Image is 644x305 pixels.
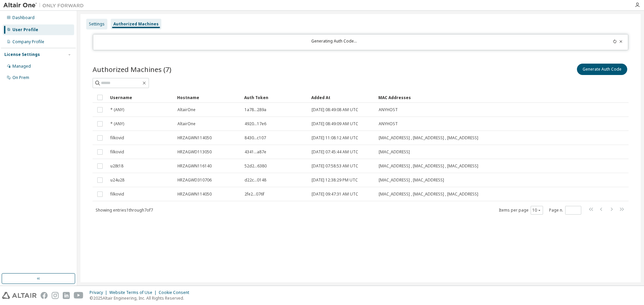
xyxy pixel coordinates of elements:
span: [DATE] 07:58:53 AM UTC [312,163,358,169]
span: filkovid [110,192,124,197]
span: 8430...c107 [245,135,266,141]
div: Website Terms of Use [109,290,159,295]
span: [DATE] 08:49:08 AM UTC [312,107,358,112]
p: © 2025 Altair Engineering, Inc. All Rights Reserved. [90,295,193,301]
div: License Settings [4,52,40,57]
span: * (ANY) [110,121,124,127]
span: ANYHOST [379,121,398,127]
img: facebook.svg [41,292,48,299]
div: Added At [311,92,373,103]
div: Cookie Consent [159,290,193,295]
span: 4920...17e6 [245,121,266,127]
div: Auth Token [244,92,306,103]
span: HRZAGWD310706 [177,177,212,183]
div: Company Profile [12,39,44,45]
div: Authorized Machines [113,21,159,27]
img: Altair One [3,2,87,9]
span: Page n. [549,206,581,215]
span: * (ANY) [110,107,124,112]
span: 52d2...6380 [245,163,267,169]
span: d22c...0148 [245,177,266,183]
img: altair_logo.svg [2,292,37,299]
span: AltairOne [177,107,196,112]
img: linkedin.svg [63,292,70,299]
span: 1a78...289a [245,107,266,112]
span: [DATE] 11:08:12 AM UTC [312,135,358,141]
div: Settings [89,21,105,27]
span: [MAC_ADDRESS] [379,149,410,155]
span: [MAC_ADDRESS] , [MAC_ADDRESS] [379,177,444,183]
span: Items per page [499,206,543,215]
span: [MAC_ADDRESS] , [MAC_ADDRESS] , [MAC_ADDRESS] [379,135,478,141]
img: youtube.svg [74,292,84,299]
span: 2fe2...076f [245,192,264,197]
span: [MAC_ADDRESS] , [MAC_ADDRESS] , [MAC_ADDRESS] [379,192,478,197]
span: u28t18 [110,163,123,169]
span: [DATE] 07:45:44 AM UTC [312,149,358,155]
span: Authorized Machines (7) [93,65,171,74]
div: Generating Auth Code... [97,39,572,46]
span: [DATE] 08:49:09 AM UTC [312,121,358,127]
div: User Profile [12,27,38,32]
span: HRZAGWN114050 [177,135,212,141]
div: Managed [12,64,31,69]
div: Username [110,92,172,103]
div: Dashboard [12,15,35,20]
span: 4341...a87e [245,149,266,155]
span: AltairOne [177,121,196,127]
button: Generate Auth Code [577,64,627,75]
span: HRZAGWN114050 [177,192,212,197]
span: filkovid [110,135,124,141]
div: Privacy [90,290,109,295]
span: [MAC_ADDRESS] , [MAC_ADDRESS] , [MAC_ADDRESS] [379,163,478,169]
span: [DATE] 09:47:31 AM UTC [312,192,358,197]
button: 10 [532,208,541,213]
span: u24u28 [110,177,124,183]
img: instagram.svg [52,292,59,299]
span: HRZAGWD113050 [177,149,212,155]
div: MAC Addresses [378,92,558,103]
div: On Prem [12,75,29,80]
span: HRZAGWN116140 [177,163,212,169]
span: filkovid [110,149,124,155]
span: [DATE] 12:38:29 PM UTC [312,177,358,183]
span: ANYHOST [379,107,398,112]
div: Hostname [177,92,239,103]
span: Showing entries 1 through 7 of 7 [96,207,153,213]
